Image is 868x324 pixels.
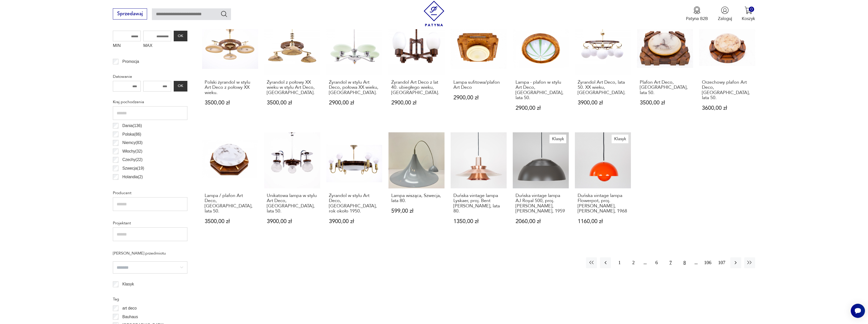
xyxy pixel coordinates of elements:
a: Lampa / plafon Art Deco, Polska, lata 50.Lampa / plafon Art Deco, [GEOGRAPHIC_DATA], lata 50.3500... [202,132,258,236]
p: Tag [113,296,187,302]
img: Ikona koszyka [745,6,752,14]
h3: Duńska vintage lampa AJ Royal 500, proj. [PERSON_NAME], [PERSON_NAME], 1959 [516,193,566,214]
a: Żyrandol w stylu Art Deco, połowa XX wieku, Polska.Żyrandol w stylu Art Deco, połowa XX wieku, [G... [326,19,382,123]
p: Promocja [122,58,139,65]
button: OK [174,31,187,41]
p: [GEOGRAPHIC_DATA] ( 2 ) [122,182,168,189]
p: Niemcy ( 83 ) [122,139,143,146]
p: Koszyk [742,16,755,22]
h3: Polski żyrandol w stylu Art Deco z połowy XX wieku. [205,80,255,95]
button: 8 [679,257,690,268]
button: Zaloguj [718,6,732,22]
p: 3500,00 zł [267,100,317,105]
button: 106 [702,257,713,268]
h3: Lampa wisząca, Szwecja, lata 80. [391,193,442,204]
h3: Żyrandol w stylu Art Deco, [GEOGRAPHIC_DATA], rok około 1950. [329,193,379,214]
p: Bauhaus [122,314,138,320]
a: Żyrandol Art Deco z lat 40. ubiegłego wieku, Polska.Żyrandol Art Deco z lat 40. ubiegłego wieku, ... [388,19,445,123]
h3: Unikatowa lampa w stylu Art Deco, [GEOGRAPHIC_DATA], lata 50. [267,193,317,214]
p: 3500,00 zł [205,219,255,224]
p: 3900,00 zł [578,100,628,105]
div: 0 [749,7,754,12]
h3: Lampa / plafon Art Deco, [GEOGRAPHIC_DATA], lata 50. [205,193,255,214]
p: Patyna B2B [686,16,708,22]
p: 2900,00 zł [516,105,566,111]
p: Szwecja ( 19 ) [122,165,144,172]
h3: Duńska vintage lampa Lyskaer, proj. Bent [PERSON_NAME], lata 80. [453,193,504,214]
img: Ikonka użytkownika [721,6,729,14]
a: Lampa - plafon w stylu Art Deco, Polska, lata 50.Lampa - plafon w stylu Art Deco, [GEOGRAPHIC_DAT... [513,19,569,123]
a: Lampa sufitowa/plafon Art DecoLampa sufitowa/plafon Art Deco2900,00 zł [451,19,507,123]
p: 1160,00 zł [578,219,628,224]
a: Żyrandol Art Deco, lata 50. XX wieku, Polska.Żyrandol Art Deco, lata 50. XX wieku, [GEOGRAPHIC_DA... [575,19,631,123]
iframe: Smartsupp widget button [851,304,865,318]
a: Żyrandol z połowy XX wieku w stylu Art Deco, Polska.Żyrandol z połowy XX wieku w stylu Art Deco, ... [264,19,320,123]
button: 6 [651,257,662,268]
p: Włochy ( 32 ) [122,148,142,155]
button: OK [174,81,187,92]
button: 0Koszyk [742,6,755,22]
h3: Lampa sufitowa/plafon Art Deco [453,80,504,90]
h3: Żyrandol z połowy XX wieku w stylu Art Deco, [GEOGRAPHIC_DATA]. [267,80,317,95]
p: 2900,00 zł [329,100,379,105]
a: Polski żyrandol w stylu Art Deco z połowy XX wieku.Polski żyrandol w stylu Art Deco z połowy XX w... [202,19,258,123]
label: MAX [143,41,171,51]
p: Dania ( 136 ) [122,122,142,129]
h3: Plafon Art Deco, [GEOGRAPHIC_DATA], lata 50. [640,80,690,95]
p: 3900,00 zł [329,219,379,224]
a: Lampa wisząca, Szwecja, lata 80.Lampa wisząca, Szwecja, lata 80.599,00 zł [388,132,445,236]
p: 3500,00 zł [205,100,255,105]
p: Zaloguj [718,16,732,22]
p: 2900,00 zł [453,95,504,100]
p: 599,00 zł [391,208,442,214]
a: KlasykDuńska vintage lampa Flowerpot, proj. Verner Panton, Louis Poulsen, 1968Duńska vintage lamp... [575,132,631,236]
a: Duńska vintage lampa Lyskaer, proj. Bent Nordsted, lata 80.Duńska vintage lampa Lyskaer, proj. Be... [451,132,507,236]
p: Czechy ( 22 ) [122,156,143,163]
a: KlasykDuńska vintage lampa AJ Royal 500, proj. Arne Jacobsen, Louis Poulsen, 1959Duńska vintage l... [513,132,569,236]
button: Sprzedawaj [113,8,147,20]
a: Plafon Art Deco, Polska, lata 50.Plafon Art Deco, [GEOGRAPHIC_DATA], lata 50.3500,00 zł [637,19,693,123]
a: Unikatowa lampa w stylu Art Deco, Polska, lata 50.Unikatowa lampa w stylu Art Deco, [GEOGRAPHIC_D... [264,132,320,236]
p: Producent [113,190,187,196]
a: Żyrandol w stylu Art Deco, Polska, rok około 1950.Żyrandol w stylu Art Deco, [GEOGRAPHIC_DATA], r... [326,132,382,236]
button: Patyna B2B [686,6,708,22]
h3: Żyrandol Art Deco z lat 40. ubiegłego wieku, [GEOGRAPHIC_DATA]. [391,80,442,95]
img: Ikona medalu [693,6,701,14]
p: Polska ( 86 ) [122,131,141,138]
img: Patyna - sklep z meblami i dekoracjami vintage [421,1,447,26]
p: 3600,00 zł [702,105,752,111]
p: 3900,00 zł [267,219,317,224]
p: 2900,00 zł [391,100,442,105]
p: art deco [122,305,136,312]
h3: Lampa - plafon w stylu Art Deco, [GEOGRAPHIC_DATA], lata 50. [516,80,566,101]
p: 2060,00 zł [516,219,566,224]
button: 1 [614,257,625,268]
p: Holandia ( 2 ) [122,174,143,180]
button: 107 [716,257,727,268]
p: Kraj pochodzenia [113,99,187,105]
button: Szukaj [220,10,228,17]
p: Klasyk [122,281,134,287]
p: 1350,00 zł [453,219,504,224]
h3: Duńska vintage lampa Flowerpot, proj. [PERSON_NAME], [PERSON_NAME], 1968 [578,193,628,214]
p: Datowanie [113,73,187,80]
p: [PERSON_NAME] przedmiotu [113,250,187,257]
a: Ikona medaluPatyna B2B [686,6,708,22]
label: MIN [113,41,141,51]
button: 2 [628,257,639,268]
p: 3500,00 zł [640,100,690,105]
p: Projektant [113,220,187,226]
button: 7 [665,257,676,268]
a: Sprzedawaj [113,12,147,16]
h3: Żyrandol Art Deco, lata 50. XX wieku, [GEOGRAPHIC_DATA]. [578,80,628,95]
h3: Żyrandol w stylu Art Deco, połowa XX wieku, [GEOGRAPHIC_DATA]. [329,80,379,95]
a: Orzechowy plafon Art Deco, Polska, lata 50.Orzechowy plafon Art Deco, [GEOGRAPHIC_DATA], lata 50.... [699,19,755,123]
h3: Orzechowy plafon Art Deco, [GEOGRAPHIC_DATA], lata 50. [702,80,752,101]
